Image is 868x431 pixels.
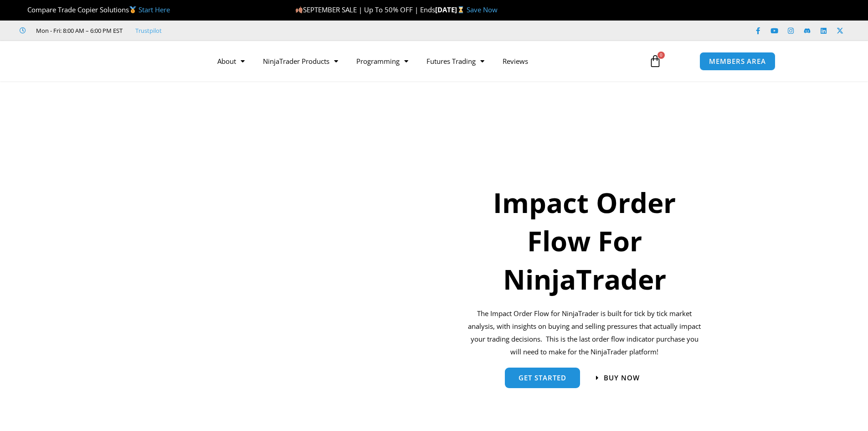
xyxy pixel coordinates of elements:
[254,51,347,72] a: NinjaTrader Products
[417,51,493,72] a: Futures Trading
[435,5,467,14] strong: [DATE]
[657,52,665,59] span: 0
[34,25,123,36] span: Mon - Fri: 8:00 AM – 6:00 PM EST
[208,51,254,72] a: About
[20,5,170,14] span: Compare Trade Copier Solutions
[635,48,675,74] a: 0
[296,6,303,13] img: 🍂
[604,374,640,381] span: Buy now
[92,45,190,78] img: LogoAI | Affordable Indicators – NinjaTrader
[709,58,766,65] span: MEMBERS AREA
[467,307,703,358] p: The Impact Order Flow for NinjaTrader is built for tick by tick market analysis, with insights on...
[129,6,136,13] img: 🥇
[596,374,640,381] a: Buy now
[493,51,537,72] a: Reviews
[505,368,580,388] a: get started
[139,5,170,14] a: Start Here
[295,5,435,14] span: SEPTEMBER SALE | Up To 50% OFF | Ends
[467,5,498,14] a: Save Now
[20,6,27,13] img: 🏆
[208,51,638,72] nav: Menu
[347,51,417,72] a: Programming
[467,183,703,298] h1: Impact Order Flow For NinjaTrader
[699,52,776,71] a: MEMBERS AREA
[457,6,464,13] img: ⌛
[135,25,162,36] a: Trustpilot
[519,374,566,381] span: get started
[162,138,415,408] img: Orderflow | Affordable Indicators – NinjaTrader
